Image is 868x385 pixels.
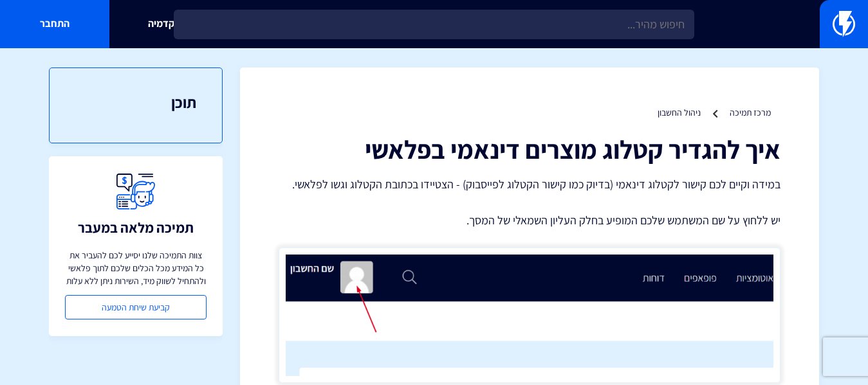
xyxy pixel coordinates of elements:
p: צוות התמיכה שלנו יסייע לכם להעביר את כל המידע מכל הכלים שלכם לתוך פלאשי ולהתחיל לשווק מיד, השירות... [65,249,207,287]
p: יש ללחוץ על שם המשתמש שלכם המופיע בחלק העליון השמאלי של המסך. [279,212,780,229]
a: ניהול החשבון [658,107,701,118]
a: קביעת שיחת הטמעה [65,295,207,319]
p: במידה וקיים לכם קישור לקטלוג דינאמי (בדיוק כמו קישור הקטלוג לפייסבוק) - הצטיידו בכתובת הקטלוג וגש... [279,176,780,193]
a: מרכז תמיכה [730,107,771,118]
h3: תוכן [75,94,196,111]
h1: איך להגדיר קטלוג מוצרים דינאמי בפלאשי [279,135,780,163]
h3: תמיכה מלאה במעבר [78,220,194,235]
input: חיפוש מהיר... [174,10,694,39]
